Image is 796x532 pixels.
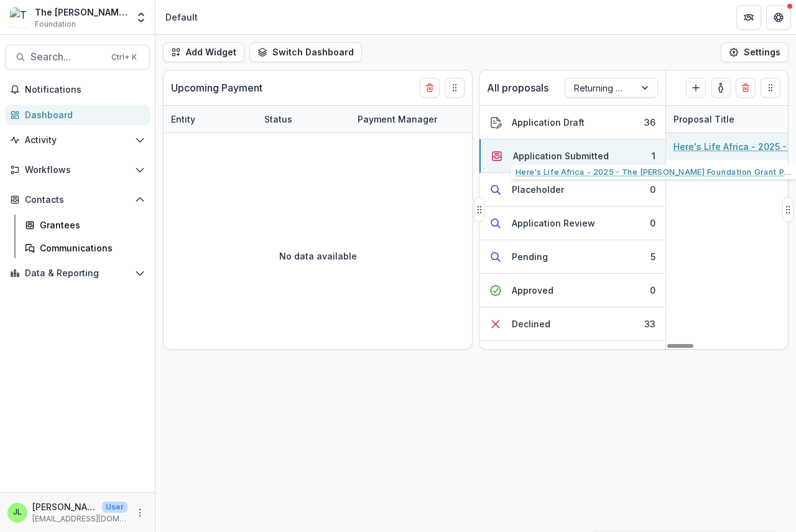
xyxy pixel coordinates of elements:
button: Open Workflows [5,160,150,180]
span: Activity [25,135,130,146]
p: [PERSON_NAME] [32,500,97,513]
p: No data available [279,250,357,263]
button: Pending5 [479,240,665,274]
span: Data & Reporting [25,268,130,279]
button: More [132,505,147,520]
button: Settings [721,42,789,62]
button: Drag [445,78,465,98]
button: Placeholder0 [479,173,665,207]
button: Open Contacts [5,190,150,210]
div: Entity [164,106,257,133]
a: Dashboard [5,105,150,125]
button: Open entity switcher [132,5,150,30]
div: 0 [650,217,655,230]
span: Foundation [35,19,76,30]
div: Pending [512,250,548,263]
div: Status [257,113,300,126]
button: Application Submitted1 [479,139,665,173]
div: 5 [650,250,655,263]
div: Ctrl + K [109,50,139,64]
a: Communications [20,238,150,258]
div: 0 [650,284,655,297]
div: Application Submitted [513,149,609,162]
div: 0 [650,183,655,196]
a: Grantees [20,215,150,235]
button: Open Activity [5,130,150,150]
button: Switch Dashboard [249,42,362,62]
div: Status [257,106,350,133]
div: 36 [644,116,655,129]
div: Payment Manager [350,106,474,133]
button: Drag [761,78,780,98]
div: Communications [40,241,140,254]
span: Search... [30,51,104,63]
p: User [102,502,127,513]
button: Get Help [766,5,791,30]
button: Application Draft36 [479,106,665,139]
button: Drag [782,197,794,222]
nav: breadcrumb [160,8,203,26]
button: Add Widget [163,42,244,62]
div: Application Review [512,217,595,230]
div: 33 [644,317,655,330]
p: All proposals [487,80,548,95]
div: The [PERSON_NAME] Foundation [35,6,127,19]
div: Declined [512,317,550,330]
button: Open Data & Reporting [5,263,150,283]
button: Declined33 [479,307,665,341]
img: The Bolick Foundation [10,7,30,27]
div: Default [165,11,198,24]
button: Application Review0 [479,207,665,240]
button: Search... [5,45,150,70]
div: Joye Lane [13,508,22,516]
button: toggle-assigned-to-me [711,78,731,98]
div: Entity [164,113,203,126]
div: Grantees [40,218,140,231]
button: Notifications [5,80,150,100]
p: [EMAIL_ADDRESS][DOMAIN_NAME] [32,513,127,525]
span: Workflows [25,165,130,175]
p: Upcoming Payment [171,80,262,95]
button: Partners [736,5,761,30]
div: Proposal Title [666,113,742,126]
button: Delete card [736,78,756,98]
div: Placeholder [512,183,564,196]
div: Payment Manager [350,113,445,126]
span: Notifications [25,85,145,95]
button: Approved0 [479,274,665,307]
span: Contacts [25,195,130,205]
div: Approved [512,284,553,297]
button: Create Proposal [686,78,706,98]
div: Application Draft [512,116,585,129]
div: Dashboard [25,108,140,121]
div: 1 [652,149,655,162]
button: Drag [474,197,485,222]
button: Delete card [420,78,440,98]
